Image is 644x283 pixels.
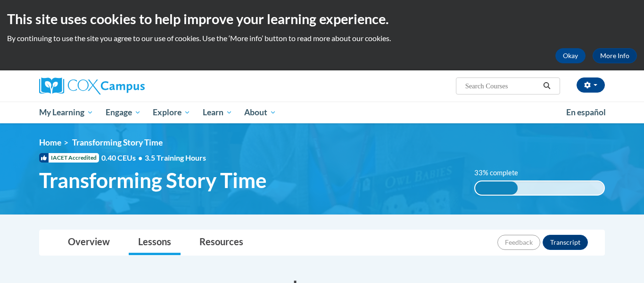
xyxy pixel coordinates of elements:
[39,77,145,94] img: Cox Campus
[497,235,540,250] button: Feedback
[72,137,163,147] span: Transforming Story Time
[540,80,554,92] button: Search
[138,153,142,162] span: •
[145,153,206,162] span: 3.5 Training Hours
[99,102,147,123] a: Engage
[239,102,283,123] a: About
[464,80,540,92] input: Search Courses
[543,235,588,250] button: Transcript
[39,77,218,94] a: Cox Campus
[39,168,267,193] span: Transforming Story Time
[475,181,518,195] div: 33% complete
[39,137,61,147] a: Home
[197,102,239,123] a: Learn
[129,230,181,255] a: Lessons
[39,153,99,163] span: IACET Accredited
[474,168,528,178] label: 33% complete
[555,48,586,63] button: Okay
[106,107,141,118] span: Engage
[101,153,145,163] span: 0.40 CEUs
[190,230,253,255] a: Resources
[153,107,190,118] span: Explore
[244,107,276,118] span: About
[593,48,637,63] a: More Info
[566,107,606,117] span: En español
[25,102,619,123] div: Main menu
[7,9,637,28] h2: This site uses cookies to help improve your learning experience.
[147,102,197,123] a: Explore
[560,103,612,122] a: En español
[577,77,605,93] button: Account Settings
[33,102,99,123] a: My Learning
[58,230,119,255] a: Overview
[203,107,232,118] span: Learn
[39,107,93,118] span: My Learning
[7,33,637,43] p: By continuing to use the site you agree to our use of cookies. Use the ‘More info’ button to read...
